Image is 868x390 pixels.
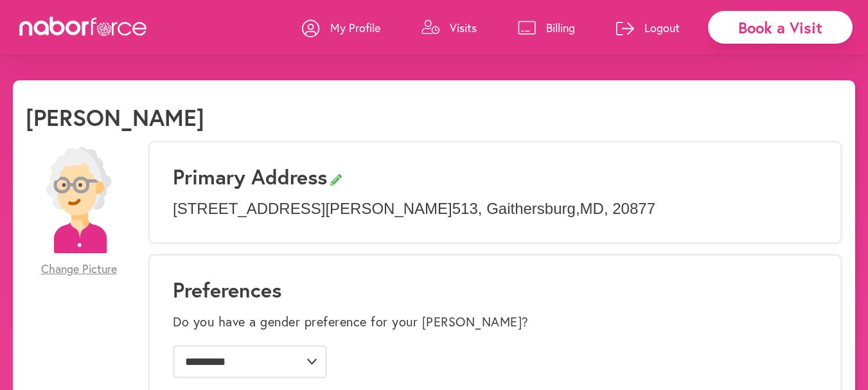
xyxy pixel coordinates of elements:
[450,20,477,35] p: Visits
[330,20,380,35] p: My Profile
[518,8,575,47] a: Billing
[26,103,204,131] h1: [PERSON_NAME]
[41,262,117,276] span: Change Picture
[616,8,680,47] a: Logout
[173,164,817,189] h3: Primary Address
[173,314,529,330] label: Do you have a gender preference for your [PERSON_NAME]?
[173,200,817,218] p: [STREET_ADDRESS][PERSON_NAME] 513 , Gaithersburg , MD , 20877
[708,11,853,44] div: Book a Visit
[546,20,575,35] p: Billing
[421,8,477,47] a: Visits
[173,278,817,302] h1: Preferences
[302,8,380,47] a: My Profile
[644,20,680,35] p: Logout
[26,147,132,253] img: efc20bcf08b0dac87679abea64c1faab.png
